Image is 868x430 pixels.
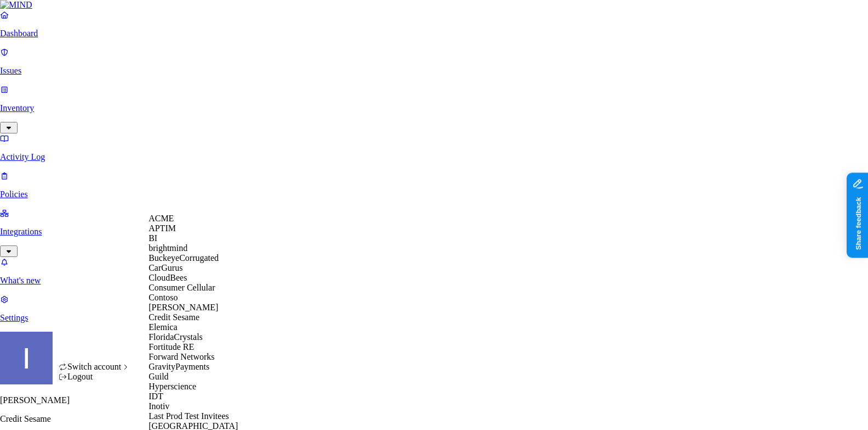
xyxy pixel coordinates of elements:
span: Inotiv [149,401,169,411]
span: Fortitude RE [149,342,194,351]
span: Hyperscience [149,382,196,391]
span: BI [149,233,157,243]
span: Consumer Cellular [149,283,215,292]
span: BuckeyeCorrugated [149,253,219,263]
span: Forward Networks [149,352,214,361]
span: [PERSON_NAME] [149,303,218,312]
span: Switch account [67,362,121,371]
span: ACME [149,214,174,223]
span: GravityPayments [149,362,209,371]
span: Guild [149,372,168,381]
span: Last Prod Test Invitees [149,411,229,421]
div: Logout [59,372,130,382]
span: CloudBees [149,273,187,282]
span: IDT [149,392,163,401]
span: CarGurus [149,263,182,272]
span: FloridaCrystals [149,332,203,342]
span: Contoso [149,293,178,302]
span: Elemica [149,322,177,332]
span: APTIM [149,224,176,233]
span: Credit Sesame [149,312,199,322]
span: brightmind [149,243,187,253]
